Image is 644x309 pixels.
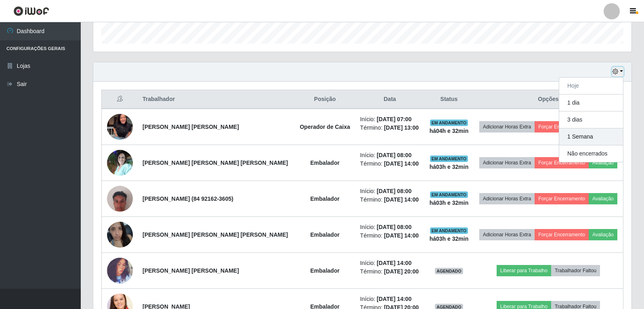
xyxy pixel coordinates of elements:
[479,157,535,168] button: Adicionar Horas Extra
[474,90,623,109] th: Opções
[384,268,419,275] time: [DATE] 20:00
[143,160,288,166] strong: [PERSON_NAME] [PERSON_NAME] [PERSON_NAME]
[424,90,474,109] th: Status
[384,160,419,167] time: [DATE] 14:00
[143,195,233,202] strong: [PERSON_NAME] (84 92162-3605)
[360,223,420,231] li: Início:
[430,164,469,170] strong: há 03 h e 32 min
[377,188,411,194] time: [DATE] 08:00
[430,200,469,206] strong: há 03 h e 32 min
[479,121,535,132] button: Adicionar Horas Extra
[559,128,623,145] button: 1 Semana
[535,121,589,132] button: Forçar Encerramento
[589,193,617,204] button: Avaliação
[535,193,589,204] button: Forçar Encerramento
[559,145,623,162] button: Não encerrados
[430,227,468,234] span: EM ANDAMENTO
[377,116,411,122] time: [DATE] 07:00
[360,195,420,204] li: Término:
[310,231,340,238] strong: Embalador
[13,6,49,16] img: CoreUI Logo
[355,90,424,109] th: Data
[360,295,420,303] li: Início:
[143,231,288,238] strong: [PERSON_NAME] [PERSON_NAME] [PERSON_NAME]
[107,176,133,222] img: 1756232807381.jpeg
[559,78,623,95] button: Hoje
[360,259,420,267] li: Início:
[310,267,340,274] strong: Embalador
[551,265,600,276] button: Trabalhador Faltou
[377,296,411,302] time: [DATE] 14:00
[435,268,463,274] span: AGENDADO
[589,157,617,168] button: Avaliação
[360,231,420,240] li: Término:
[377,224,411,230] time: [DATE] 08:00
[377,152,411,158] time: [DATE] 08:00
[384,124,419,131] time: [DATE] 13:00
[589,229,617,240] button: Avaliação
[360,151,420,160] li: Início:
[107,99,133,155] img: 1756746838207.jpeg
[384,196,419,203] time: [DATE] 14:00
[430,128,469,134] strong: há 04 h e 32 min
[535,229,589,240] button: Forçar Encerramento
[430,235,469,242] strong: há 03 h e 32 min
[360,267,420,276] li: Término:
[295,90,355,109] th: Posição
[559,111,623,128] button: 3 dias
[310,195,340,202] strong: Embalador
[559,95,623,111] button: 1 dia
[310,160,340,166] strong: Embalador
[360,187,420,195] li: Início:
[360,160,420,168] li: Término:
[360,124,420,132] li: Término:
[497,265,551,276] button: Liberar para Trabalho
[300,124,350,130] strong: Operador de Caixa
[430,191,468,198] span: EM ANDAMENTO
[138,90,295,109] th: Trabalhador
[384,232,419,239] time: [DATE] 14:00
[479,229,535,240] button: Adicionar Horas Extra
[107,150,133,176] img: 1755730683676.jpeg
[430,156,468,162] span: EM ANDAMENTO
[143,267,239,274] strong: [PERSON_NAME] [PERSON_NAME]
[535,157,589,168] button: Forçar Encerramento
[360,115,420,124] li: Início:
[479,193,535,204] button: Adicionar Horas Extra
[143,124,239,130] strong: [PERSON_NAME] [PERSON_NAME]
[107,217,133,252] img: 1757029049891.jpeg
[377,260,411,266] time: [DATE] 14:00
[107,253,133,288] img: 1756411135914.jpeg
[430,120,468,126] span: EM ANDAMENTO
